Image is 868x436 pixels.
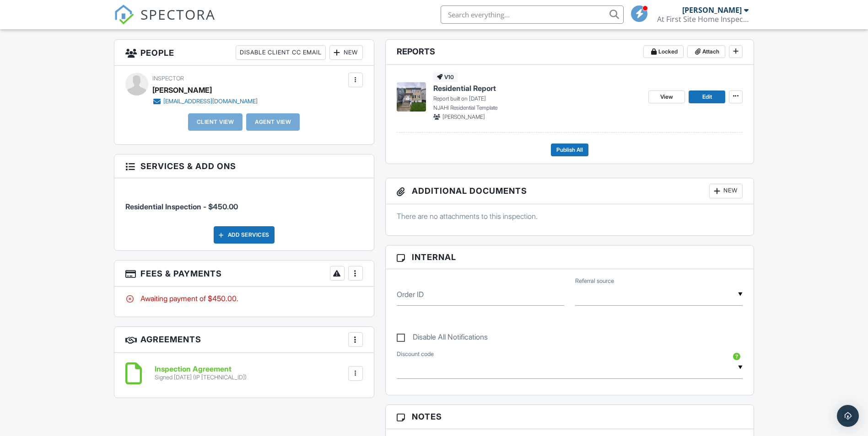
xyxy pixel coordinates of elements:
h3: Additional Documents [386,178,754,204]
div: New [329,45,363,60]
div: [PERSON_NAME] [152,83,212,97]
div: At First Site Home Inspections [657,15,749,24]
label: Referral source [575,277,614,285]
a: [EMAIL_ADDRESS][DOMAIN_NAME] [152,97,258,106]
h3: People [114,40,374,66]
a: SPECTORA [114,12,216,32]
h3: Fees & Payments [114,261,374,287]
li: Service: Residential Inspection [125,185,363,219]
img: The Best Home Inspection Software - Spectora [114,5,134,25]
span: SPECTORA [140,5,216,24]
label: Order ID [397,289,424,299]
h6: Inspection Agreement [155,365,247,373]
div: Signed [DATE] (IP [TECHNICAL_ID]) [155,374,247,381]
input: Search everything... [441,5,624,24]
p: There are no attachments to this inspection. [397,211,743,221]
div: Open Intercom Messenger [837,405,859,427]
span: Residential Inspection - $450.00 [125,202,238,211]
h3: Services & Add ons [114,154,374,178]
div: Awaiting payment of $450.00. [125,293,363,303]
h3: Notes [386,405,754,429]
div: [PERSON_NAME] [682,5,742,15]
div: Add Services [214,226,275,244]
div: Disable Client CC Email [236,45,326,60]
h3: Agreements [114,327,374,353]
div: [EMAIL_ADDRESS][DOMAIN_NAME] [163,98,258,105]
div: New [709,184,743,198]
a: Inspection Agreement Signed [DATE] (IP [TECHNICAL_ID]) [155,365,247,381]
h3: Internal [386,245,754,269]
label: Discount code [397,350,434,358]
label: Disable All Notifications [397,333,488,344]
span: Inspector [152,75,184,82]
